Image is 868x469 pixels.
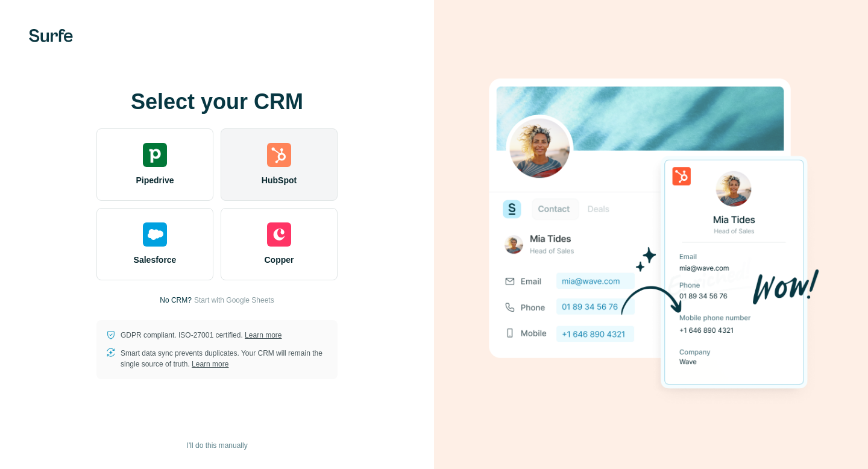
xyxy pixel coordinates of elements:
[143,222,167,247] img: salesforce's logo
[267,222,291,247] img: copper's logo
[178,436,256,455] button: I’ll do this manually
[262,174,297,186] span: HubSpot
[121,348,328,370] p: Smart data sync prevents duplicates. Your CRM will remain the single source of truth.
[29,29,73,42] img: Surfe's logo
[136,174,174,186] span: Pipedrive
[134,254,177,266] span: Salesforce
[482,60,820,409] img: HUBSPOT image
[96,90,338,114] h1: Select your CRM
[267,143,291,167] img: hubspot's logo
[143,143,167,167] img: pipedrive's logo
[192,360,228,368] a: Learn more
[186,440,247,451] span: I’ll do this manually
[265,254,294,266] span: Copper
[121,330,281,341] p: GDPR compliant. ISO-27001 certified.
[194,295,274,306] button: Start with Google Sheets
[160,295,192,306] p: No CRM?
[245,331,281,339] a: Learn more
